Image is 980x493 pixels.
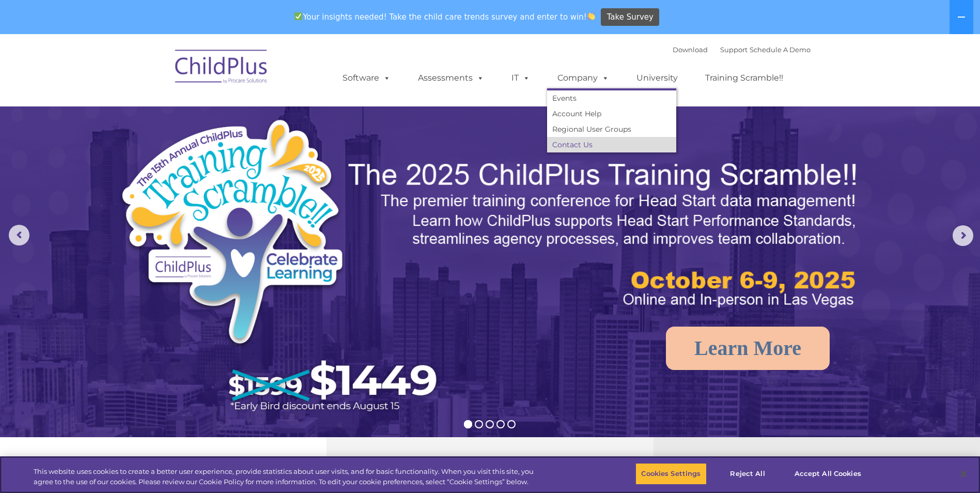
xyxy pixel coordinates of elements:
img: ChildPlus by Procare Solutions [170,42,273,94]
img: ✅ [294,12,302,20]
font: | [673,45,811,54]
span: Take Survey [607,8,654,26]
button: Cookies Settings [635,463,706,485]
button: Reject All [715,463,780,485]
a: Assessments [408,68,494,88]
a: Regional User Groups [547,121,676,137]
div: This website uses cookies to create a better user experience, provide statistics about user visit... [34,467,539,487]
img: 👏 [587,12,595,20]
a: Schedule A Demo [750,45,811,54]
a: IT [501,68,540,88]
a: Take Survey [601,8,659,26]
a: Contact Us [547,137,676,152]
span: Last name [144,68,175,76]
a: Training Scramble!! [695,68,794,88]
a: Download [673,45,708,54]
a: Support [720,45,748,54]
a: Company [547,68,619,88]
a: Software [332,68,401,88]
span: Phone number [144,111,188,118]
span: Your insights needed! Take the child care trends survey and enter to win! [290,7,600,27]
a: Account Help [547,106,676,121]
a: Learn More [666,327,830,370]
a: University [626,68,688,88]
button: Accept All Cookies [789,463,867,485]
button: Close [952,463,975,485]
a: Events [547,90,676,106]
